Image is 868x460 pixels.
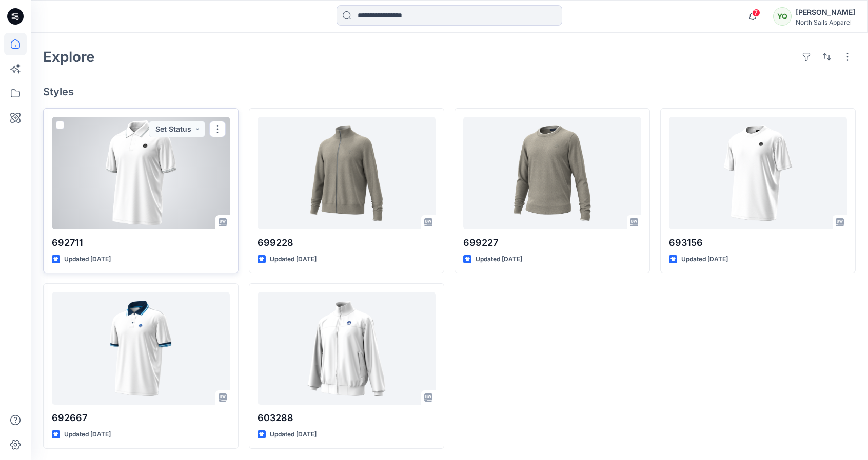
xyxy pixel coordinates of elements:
[64,254,111,265] p: Updated [DATE]
[796,6,855,18] div: [PERSON_NAME]
[258,117,436,229] a: 699228
[52,292,230,405] a: 692667
[796,18,855,26] div: North Sails Apparel
[463,236,641,250] p: 699227
[258,236,436,250] p: 699228
[52,411,230,425] p: 692667
[270,429,317,440] p: Updated [DATE]
[270,254,317,265] p: Updated [DATE]
[43,49,95,65] h2: Explore
[669,117,847,229] a: 693156
[476,254,522,265] p: Updated [DATE]
[43,86,856,98] h4: Styles
[258,292,436,405] a: 603288
[773,7,792,26] div: YQ
[681,254,728,265] p: Updated [DATE]
[52,117,230,229] a: 692711
[669,236,847,250] p: 693156
[258,411,436,425] p: 603288
[752,9,760,17] span: 7
[52,236,230,250] p: 692711
[64,429,111,440] p: Updated [DATE]
[463,117,641,229] a: 699227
